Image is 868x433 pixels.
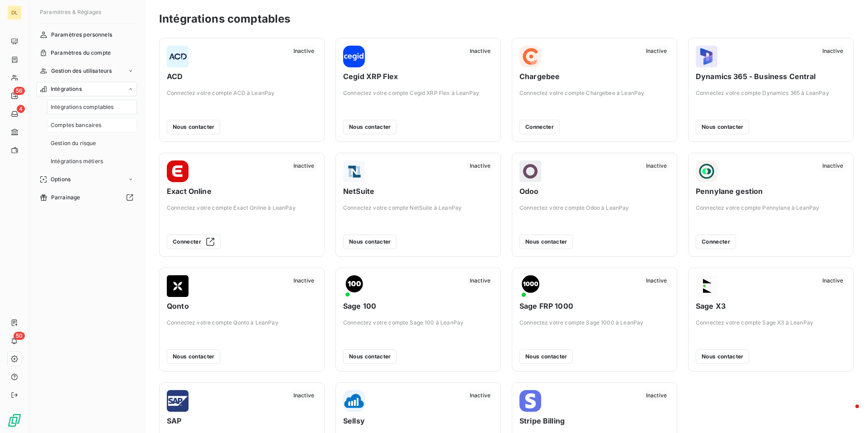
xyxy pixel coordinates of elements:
span: Inactive [643,275,670,286]
a: IntégrationsIntégrations comptablesComptes bancairesGestion du risqueIntégrations métiers [36,82,137,169]
a: 4 [7,107,21,121]
button: Connecter [519,120,560,134]
span: Connectez votre compte Exact Online à LeanPay [167,204,317,212]
span: Sage 100 [343,301,493,311]
a: Intégrations métiers [47,154,137,169]
button: Nous contacter [167,120,220,134]
span: Qonto [167,301,317,311]
span: Parrainage [51,193,80,202]
a: Paramètres du compte [36,46,137,60]
button: Connecter [167,235,221,249]
span: Connectez votre compte Odoo à LeanPay [519,204,670,212]
img: Pennylane gestion logo [696,160,717,182]
span: Connectez votre compte Qonto à LeanPay [167,319,317,327]
span: Inactive [467,390,493,401]
img: Sage FRP 1000 logo [519,275,541,297]
span: Sellsy [343,415,493,426]
div: DL [7,5,22,20]
span: Odoo [519,186,670,197]
span: 50 [14,332,25,340]
img: Cegid XRP Flex logo [343,46,365,67]
a: Intégrations comptables [47,100,137,114]
span: Inactive [643,46,670,56]
a: 56 [7,89,21,103]
span: NetSuite [343,186,493,197]
span: Connectez votre compte ACD à LeanPay [167,89,317,97]
span: Sage X3 [696,301,846,311]
iframe: Intercom live chat [837,402,859,424]
img: Sellsy logo [343,390,365,412]
span: Inactive [820,275,846,286]
span: Connectez votre compte Cegid XRP Flex à LeanPay [343,89,493,97]
span: Inactive [467,46,493,56]
a: Parrainage [36,190,137,205]
span: Paramètres & Réglages [40,9,101,15]
span: Gestion du risque [51,139,96,147]
button: Nous contacter [343,120,396,134]
span: Connectez votre compte Sage 1000 à LeanPay [519,319,670,327]
button: Nous contacter [519,349,573,364]
img: Dynamics 365 - Business Central logo [696,46,717,67]
span: Chargebee [519,71,670,82]
span: Gestion des utilisateurs [51,67,112,75]
span: 4 [17,105,25,113]
span: Connectez votre compte Pennylane à LeanPay [696,204,846,212]
span: Inactive [467,160,493,171]
span: Connectez votre compte Dynamics 365 à LeanPay [696,89,846,97]
img: Stripe Billing logo [519,390,541,412]
span: Sage FRP 1000 [519,301,670,311]
a: Gestion des utilisateurs [36,64,137,78]
button: Nous contacter [167,349,220,364]
span: Connectez votre compte Sage 100 à LeanPay [343,319,493,327]
button: Nous contacter [696,349,749,364]
img: SAP logo [167,390,189,412]
button: Connecter [696,235,736,249]
span: SAP [167,415,317,426]
span: Connectez votre compte Sage X3 à LeanPay [696,319,846,327]
img: Odoo logo [519,160,541,182]
span: Paramètres du compte [51,49,111,57]
span: Inactive [291,160,317,171]
h3: Intégrations comptables [159,11,290,27]
img: Exact Online logo [167,160,189,182]
span: Stripe Billing [519,415,670,426]
span: Inactive [643,160,670,171]
img: Sage 100 logo [343,275,365,297]
span: Inactive [643,390,670,401]
button: Nous contacter [343,235,396,249]
span: Paramètres personnels [51,31,112,39]
span: Inactive [820,160,846,171]
button: Nous contacter [519,235,573,249]
span: Inactive [291,275,317,286]
span: Comptes bancaires [51,121,102,129]
span: Cegid XRP Flex [343,71,493,82]
span: Connectez votre compte NetSuite à LeanPay [343,204,493,212]
button: Nous contacter [343,349,396,364]
img: ACD logo [167,46,189,67]
img: Sage X3 logo [696,275,717,297]
span: Inactive [291,46,317,56]
img: Qonto logo [167,275,189,297]
a: Comptes bancaires [47,118,137,132]
img: Logo LeanPay [7,413,22,428]
span: Intégrations [51,85,82,93]
img: Chargebee logo [519,46,541,67]
span: Intégrations comptables [51,103,113,111]
button: Nous contacter [696,120,749,134]
a: Paramètres personnels [36,28,137,42]
span: Exact Online [167,186,317,197]
img: NetSuite logo [343,160,365,182]
a: Options [36,172,137,187]
span: Inactive [820,46,846,56]
span: Inactive [291,390,317,401]
span: Pennylane gestion [696,186,846,197]
span: ACD [167,71,317,82]
span: Intégrations métiers [51,157,103,165]
span: 56 [14,87,25,95]
span: Dynamics 365 - Business Central [696,71,846,82]
span: Options [51,175,71,184]
span: Inactive [467,275,493,286]
span: Connectez votre compte Chargebee à LeanPay [519,89,670,97]
a: Gestion du risque [47,136,137,151]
